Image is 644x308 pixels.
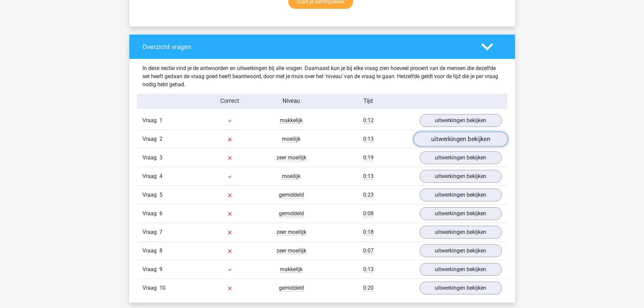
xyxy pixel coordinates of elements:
span: Vraag [142,154,159,162]
span: 5 [159,192,162,198]
span: Vraag [142,228,159,236]
a: uitwerkingen bekijken [420,263,502,276]
span: Vraag [142,116,159,125]
span: moeilijk [282,136,301,142]
span: 0:13 [363,173,374,180]
span: gemiddeld [279,285,304,291]
a: uitwerkingen bekijken [420,151,502,164]
span: makkelijk [280,266,303,273]
span: Vraag [142,172,159,180]
div: Tijd [322,97,414,106]
span: 0:20 [363,285,374,291]
span: 0:23 [363,192,374,198]
span: 2 [159,136,162,142]
a: uitwerkingen bekijken [420,244,502,257]
span: Vraag [142,284,159,292]
span: 3 [159,154,162,161]
a: uitwerkingen bekijken [420,189,502,201]
a: uitwerkingen bekijken [420,170,502,183]
span: 6 [159,210,162,217]
span: gemiddeld [279,210,304,217]
div: In deze sectie vind je de antwoorden en uitwerkingen bij alle vragen. Daarnaast kun je bij elke v... [137,64,507,89]
span: Vraag [142,191,159,199]
span: gemiddeld [279,192,304,198]
span: Vraag [142,135,159,143]
span: zeer moeilijk [276,154,306,161]
a: uitwerkingen bekijken [420,207,502,220]
span: Vraag [142,210,159,218]
span: 0:12 [363,117,374,124]
span: Vraag [142,265,159,273]
span: 1 [159,117,162,124]
span: zeer moeilijk [276,247,306,254]
span: 0:19 [363,154,374,161]
a: uitwerkingen bekijken [420,282,502,294]
span: 0:07 [363,247,374,254]
span: 7 [159,229,162,235]
span: 0:08 [363,210,374,217]
span: 0:18 [363,229,374,236]
div: Niveau [261,97,322,106]
span: 4 [159,173,162,179]
a: uitwerkingen bekijken [420,226,502,239]
h4: Overzicht vragen [142,43,471,51]
span: 9 [159,266,162,272]
a: uitwerkingen bekijken [420,114,502,127]
span: 0:13 [363,266,374,273]
span: 10 [159,285,165,291]
span: Vraag [142,247,159,255]
span: 8 [159,247,162,254]
div: Correct [199,97,261,106]
span: 0:13 [363,136,374,142]
span: zeer moeilijk [276,229,306,236]
span: makkelijk [280,117,303,124]
span: moeilijk [282,173,301,180]
a: uitwerkingen bekijken [413,132,508,147]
